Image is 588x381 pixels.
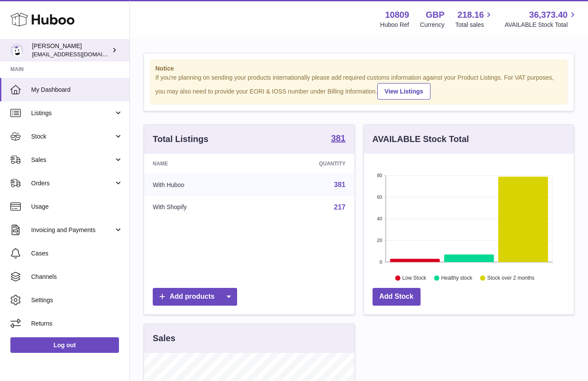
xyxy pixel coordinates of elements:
[32,51,127,58] span: [EMAIL_ADDRESS][DOMAIN_NAME]
[31,86,123,94] span: My Dashboard
[373,133,469,145] h3: AVAILABLE Stock Total
[426,9,444,21] strong: GBP
[144,154,257,174] th: Name
[402,275,426,281] text: Low Stock
[504,21,578,29] span: AVAILABLE Stock Total
[31,109,114,117] span: Listings
[487,275,534,281] text: Stock over 2 months
[504,9,578,29] a: 36,373.40 AVAILABLE Stock Total
[334,203,346,211] a: 217
[377,83,431,100] a: View Listings
[377,216,382,221] text: 40
[155,65,562,73] strong: Notice
[377,238,382,243] text: 20
[377,173,382,178] text: 80
[153,133,209,145] h3: Total Listings
[385,9,409,21] strong: 10809
[31,179,114,187] span: Orders
[31,320,123,328] span: Returns
[455,9,494,29] a: 218.16 Total sales
[420,21,445,29] div: Currency
[10,337,119,353] a: Log out
[144,174,257,196] td: With Huboo
[455,21,494,29] span: Total sales
[529,9,568,21] span: 36,373.40
[331,134,345,142] strong: 381
[153,333,175,344] h3: Sales
[331,134,345,144] a: 381
[373,288,421,306] a: Add Stock
[377,194,382,200] text: 60
[380,21,409,29] div: Huboo Ref
[379,259,382,265] text: 0
[31,203,123,211] span: Usage
[31,273,123,281] span: Channels
[457,9,484,21] span: 218.16
[334,181,346,188] a: 381
[153,288,237,306] a: Add products
[31,156,114,164] span: Sales
[257,154,354,174] th: Quantity
[10,44,23,57] img: shop@ballersingod.com
[31,132,114,141] span: Stock
[31,296,123,304] span: Settings
[441,275,472,281] text: Healthy stock
[32,42,110,58] div: [PERSON_NAME]
[155,74,562,100] div: If you're planning on sending your products internationally please add required customs informati...
[144,196,257,219] td: With Shopify
[31,226,114,234] span: Invoicing and Payments
[31,249,123,258] span: Cases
